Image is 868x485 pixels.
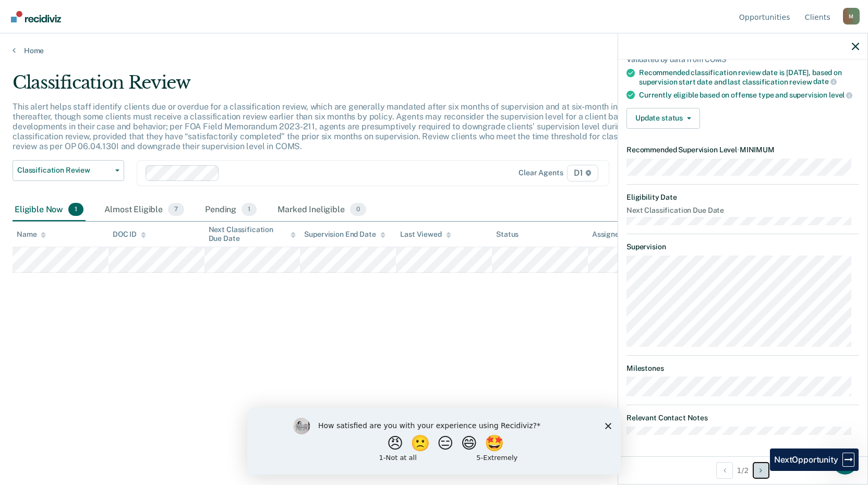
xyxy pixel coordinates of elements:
div: Status [496,230,519,239]
div: Next Classification Due Date [209,225,296,243]
div: Pending [203,199,259,222]
div: Clear agents [519,168,563,177]
span: 1 [242,203,257,216]
button: Update status [626,108,700,129]
iframe: Intercom live chat [833,450,858,475]
dt: Recommended Supervision Level MINIMUM [626,145,859,154]
span: date [813,77,836,86]
div: 1 / 2 [618,456,867,484]
dt: Supervision [626,242,859,251]
dt: Eligibility Date [626,193,859,202]
div: DOC ID [113,230,146,239]
img: Recidiviz [11,11,61,22]
span: level [829,91,852,99]
div: Eligible Now [13,199,86,222]
dt: Relevant Contact Notes [626,414,859,422]
div: Marked Ineligible [275,199,368,222]
div: Name [17,230,46,239]
dt: Next Classification Due Date [626,206,859,215]
a: Home [13,46,855,55]
div: Validated by data from COMS [626,55,859,64]
div: Assigned to [592,230,641,239]
span: 1 [68,203,83,216]
button: Profile dropdown button [843,8,860,25]
div: Supervision End Date [304,230,385,239]
div: Almost Eligible [102,199,186,222]
div: Recommended classification review date is [DATE], based on supervision start date and last classi... [639,68,859,86]
span: 0 [350,203,366,216]
span: • [737,145,740,154]
span: 7 [168,203,184,216]
span: D1 [567,165,598,181]
div: Last Viewed [400,230,451,239]
button: Previous Opportunity [716,462,733,479]
div: Classification Review [13,72,664,102]
div: Currently eligible based on offense type and supervision [639,90,859,100]
p: This alert helps staff identify clients due or overdue for a classification review, which are gen... [13,102,652,152]
div: M [843,8,860,25]
span: Classification Review [17,166,111,175]
iframe: Survey by Kim from Recidiviz [247,407,621,475]
dt: Milestones [626,364,859,373]
button: Next Opportunity [753,462,769,479]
